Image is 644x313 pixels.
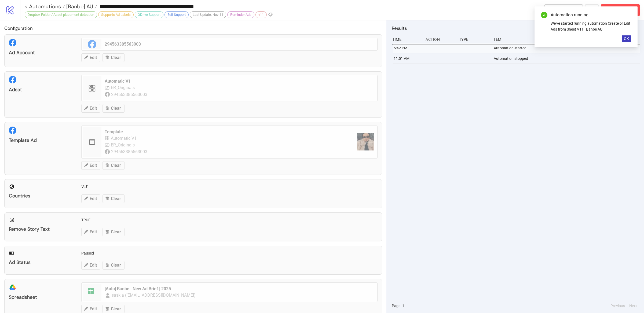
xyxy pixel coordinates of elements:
[98,11,134,18] div: Supports Ad Labels
[65,3,93,10] span: [Banbe] AU
[624,36,629,41] span: OK
[135,11,163,18] div: GDrive Support
[459,34,488,45] div: Type
[25,11,97,18] div: Dropbox Folder / Asset placement detection
[551,20,631,32] div: We've started running automation Create or Edit Ads from Sheet V11 | Banbe AU
[493,43,641,53] div: Automation started
[492,34,640,45] div: Item
[392,303,400,309] span: Page
[65,4,97,9] a: [Banbe] AU
[425,34,455,45] div: Action
[393,43,423,53] div: 5:42 PM
[601,4,640,16] button: Abort Run
[227,11,254,18] div: Reminder Ads
[393,53,423,64] div: 11:51 AM
[400,303,406,309] button: 1
[544,4,583,16] button: To Builder
[25,4,65,9] a: < Automations
[392,34,421,45] div: Time
[541,12,547,18] span: check-circle
[551,12,631,18] div: Automation running
[392,25,640,32] h2: Results
[255,11,267,18] div: v11
[190,11,226,18] div: Last Update: Nov-11
[609,303,627,309] button: Previous
[164,11,189,18] div: Edit Support
[622,35,631,42] button: OK
[585,4,599,16] button: ...
[4,25,382,32] h2: Configuration
[628,303,639,309] button: Next
[493,53,641,64] div: Automation stopped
